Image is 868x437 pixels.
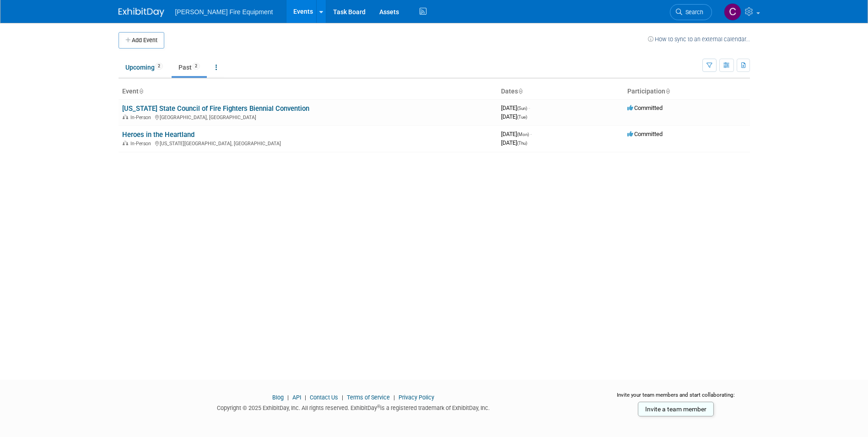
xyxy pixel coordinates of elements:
[175,8,273,16] span: [PERSON_NAME] Fire Equipment
[518,87,523,95] a: Sort by Start Date
[627,131,663,137] span: Committed
[122,139,494,147] div: [US_STATE][GEOGRAPHIC_DATA], [GEOGRAPHIC_DATA]
[119,8,164,17] img: ExhibitDay
[497,84,624,99] th: Dates
[119,59,170,76] a: Upcoming2
[119,32,164,49] button: Add Event
[517,115,527,120] span: (Tue)
[119,84,497,99] th: Event
[285,394,291,401] span: |
[638,402,714,416] a: Invite a team member
[530,131,532,137] span: -
[130,141,154,147] span: In-Person
[682,9,703,16] span: Search
[340,394,345,401] span: |
[377,404,380,409] sup: ®
[139,87,143,95] a: Sort by Event Name
[517,106,527,111] span: (Sun)
[123,141,128,145] img: In-Person Event
[665,87,670,95] a: Sort by Participation Type
[648,36,750,43] a: How to sync to an external calendar...
[627,104,663,111] span: Committed
[310,394,338,401] a: Contact Us
[272,394,284,401] a: Blog
[130,115,154,120] span: In-Person
[624,84,750,99] th: Participation
[517,141,527,146] span: (Thu)
[501,131,532,137] span: [DATE]
[122,104,309,113] a: [US_STATE] State Council of Fire Fighters Biennial Convention
[192,63,200,70] span: 2
[501,104,530,111] span: [DATE]
[724,3,741,21] img: Cade Smith
[399,394,434,401] a: Privacy Policy
[347,394,390,401] a: Terms of Service
[517,132,529,137] span: (Mon)
[501,113,527,120] span: [DATE]
[155,63,163,70] span: 2
[119,402,589,412] div: Copyright © 2025 ExhibitDay, Inc. All rights reserved. ExhibitDay is a registered trademark of Ex...
[501,139,527,146] span: [DATE]
[292,394,301,401] a: API
[123,115,128,119] img: In-Person Event
[122,131,194,139] a: Heroes in the Heartland
[670,4,712,20] a: Search
[391,394,397,401] span: |
[302,394,308,401] span: |
[528,104,530,111] span: -
[122,113,494,120] div: [GEOGRAPHIC_DATA], [GEOGRAPHIC_DATA]
[602,391,750,405] div: Invite your team members and start collaborating:
[172,59,207,76] a: Past2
